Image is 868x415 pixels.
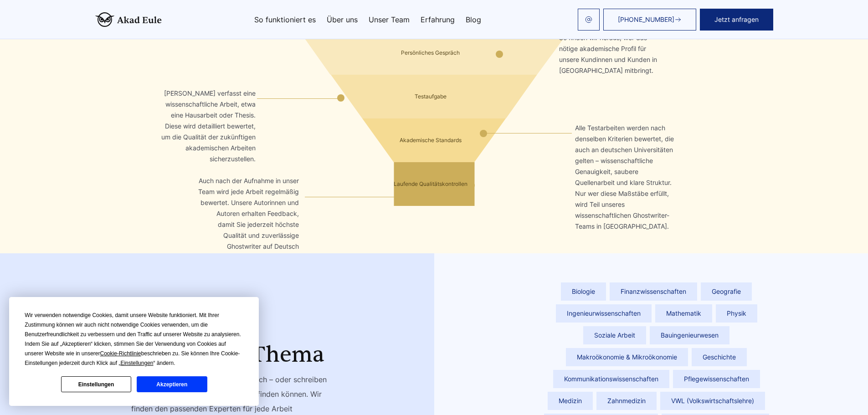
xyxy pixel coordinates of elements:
button: Akzeptieren [137,376,207,392]
span: Mathematik [655,304,712,323]
span: Kommunikationswissenschaften [553,370,669,388]
a: Erfahrung [421,16,455,23]
button: Jetzt anfragen [700,9,773,31]
span: Alle Testarbeiten werden nach denselben Kriterien bewertet, die auch an deutschen Universitäten g... [568,115,683,130]
a: Blog [466,16,481,23]
span: Zahnmedizin [596,392,657,410]
img: email [585,16,592,23]
span: Bauingenieurwesen [650,326,729,344]
span: Cookie-Richtlinie [100,350,141,357]
span: Auch nach der Aufnahme in unser Team wird jede Arbeit regelmäßig bewertet. Unsere Autorinnen und ... [191,168,306,183]
span: Finanzwissenschaften [610,282,697,301]
button: Einstellungen [61,376,131,392]
span: Biologie [561,282,606,301]
span: Physik [716,304,757,323]
span: VWL (Volkswirtschaftslehre) [660,392,765,410]
span: Akademische Standards [400,137,469,144]
span: [PERSON_NAME] verfasst eine wissenschaftliche Arbeit, etwa eine Hausarbeit oder Thesis. Diese wir... [148,81,263,95]
span: Geografie [701,282,752,301]
span: Testaufgabe [415,93,454,101]
img: logo [95,12,162,27]
span: [PHONE_NUMBER] [618,16,674,23]
div: Wir verwenden notwendige Cookies, damit unsere Website funktioniert. Mit Ihrer Zustimmung können ... [25,311,243,368]
span: Medizin [548,392,593,410]
span: Ingenieurwissenschaften [556,304,652,323]
span: Geschichte [692,348,747,366]
span: Persönliches Gespräch [401,49,467,57]
span: Laufende Qualitätskontrollen [394,180,475,188]
span: Soziale Arbeit [583,326,646,344]
a: Über uns [327,16,358,23]
div: Cookie Consent Prompt [9,297,259,406]
span: Pflegewissenschaften [673,370,760,388]
span: Makroökonomie & Mikroökonomie [566,348,688,366]
a: Unser Team [369,16,410,23]
a: [PHONE_NUMBER] [603,9,696,31]
span: Einstellungen [120,360,153,366]
a: So funktioniert es [254,16,316,23]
